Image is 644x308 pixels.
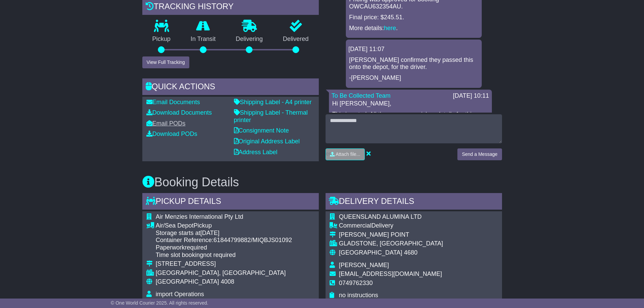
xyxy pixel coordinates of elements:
span: [DATE] [200,230,220,236]
span: 4008 [221,278,234,285]
a: To Be Collected Team [332,92,391,99]
p: In Transit [181,35,226,43]
a: Address Label [234,149,278,156]
a: Consignment Note [234,127,289,134]
p: Hi [PERSON_NAME], [332,100,488,108]
div: Container Reference: [156,237,292,244]
div: Storage starts at [156,230,292,237]
span: QUEENSLAND ALUMINA LTD [339,213,422,220]
p: [PERSON_NAME] confirmed they passed this onto the depot, for the driver. [349,56,478,71]
span: [GEOGRAPHIC_DATA] [339,249,402,256]
span: Commercial [339,222,372,229]
div: [DATE] 11:07 [349,46,479,53]
div: [PERSON_NAME] POINT [339,231,443,239]
p: Final price: $245.51. [349,14,478,21]
div: Delivery Details [326,193,502,211]
p: Delivering [226,35,273,43]
a: Shipping Label - A4 printer [234,99,312,105]
div: Time slot booking [156,252,292,259]
a: Email Documents [146,99,200,105]
button: View Full Tracking [142,56,189,68]
p: This is noted. All the necessary pickup details for this shipment have been relayed to the carrie... [332,111,488,133]
h3: Booking Details [142,175,502,189]
span: 4680 [404,249,418,256]
p: Delivered [273,35,319,43]
div: GLADSTONE, [GEOGRAPHIC_DATA] [339,240,443,247]
a: Shipping Label - Thermal printer [234,109,308,123]
span: [GEOGRAPHIC_DATA] [156,278,219,285]
span: © One World Courier 2025. All rights reserved. [111,300,209,306]
span: import Operations [156,291,204,298]
span: 0749762330 [339,280,373,286]
a: Download PODs [146,131,197,137]
span: 61844799882/MIQBJS01092 [214,237,292,243]
span: [EMAIL_ADDRESS][DOMAIN_NAME] [339,270,442,277]
a: here [384,25,396,31]
span: Air/Sea Depot [156,222,194,229]
div: [DATE] 10:11 [453,92,489,100]
span: required [185,244,207,251]
span: not required [203,252,236,258]
a: Email PODs [146,120,186,127]
p: Pickup [142,35,181,43]
p: -[PERSON_NAME] [349,74,478,82]
button: Send a Message [457,148,502,160]
p: More details: . [349,25,478,32]
div: Paperwork [156,244,292,252]
span: Air Menzies International Pty Ltd [156,213,243,220]
span: no instructions [339,292,378,299]
a: Download Documents [146,109,212,116]
div: Delivery [339,222,443,230]
div: Pickup Details [142,193,319,211]
a: Original Address Label [234,138,300,145]
span: [PERSON_NAME] [339,262,389,268]
div: [GEOGRAPHIC_DATA], [GEOGRAPHIC_DATA] [156,269,292,277]
div: Pickup [156,222,292,230]
div: Quick Actions [142,78,319,97]
div: [STREET_ADDRESS] [156,260,292,268]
